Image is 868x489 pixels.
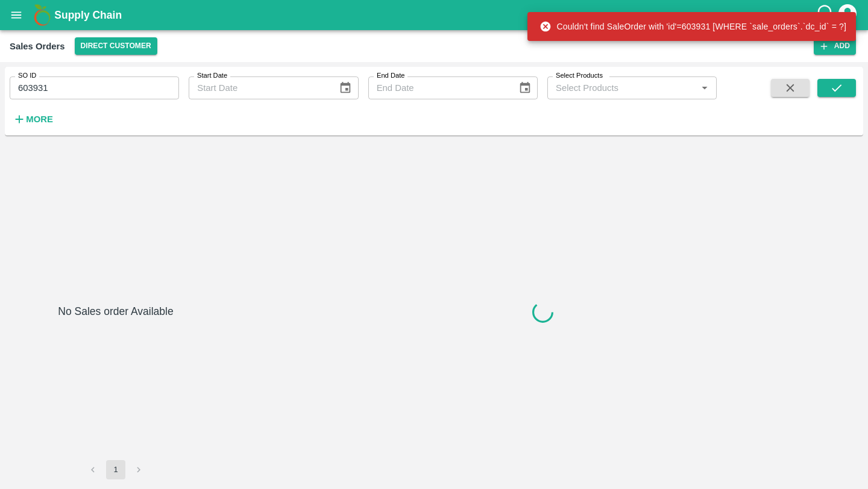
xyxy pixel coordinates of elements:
[189,76,329,99] input: Start Date
[556,71,603,81] label: Select Products
[539,16,846,37] div: Couldn't find SaleOrder with 'id'=603931 [WHERE `sale_orders`.`dc_id` = ?]
[2,1,30,29] button: open drawer
[514,76,536,99] button: Choose date
[26,114,53,124] strong: More
[197,71,227,81] label: Start Date
[814,37,856,55] button: Add
[106,460,125,479] button: page 1
[10,39,65,54] div: Sales Orders
[58,303,173,460] h6: No Sales order Available
[334,76,357,99] button: Choose date
[81,460,150,479] nav: pagination navigation
[10,109,56,129] button: More
[377,71,404,81] label: End Date
[10,76,179,99] input: Enter SO ID
[837,2,858,28] div: account of current user
[18,71,36,81] label: SO ID
[697,80,712,96] button: Open
[368,76,509,99] input: End Date
[54,7,816,23] a: Supply Chain
[75,37,157,55] button: Select DC
[551,80,693,96] input: Select Products
[54,9,122,21] b: Supply Chain
[30,3,54,27] img: logo
[816,4,837,26] div: customer-support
